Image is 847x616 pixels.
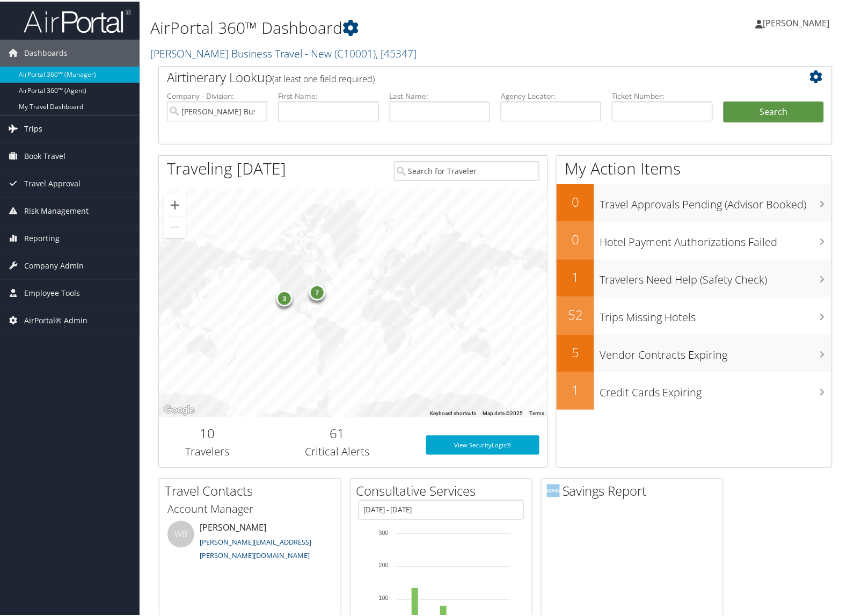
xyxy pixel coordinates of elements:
[557,371,832,408] a: 1Credit Cards Expiring
[547,483,560,496] img: domo-logo.png
[167,500,333,515] h3: Account Manager
[557,333,832,371] a: 5Vendor Contracts Expiring
[276,289,293,305] div: 3
[600,340,832,361] h3: Vendor Contracts Expiring
[162,519,338,563] li: [PERSON_NAME]
[200,535,311,559] a: [PERSON_NAME][EMAIL_ADDRESS][PERSON_NAME][DOMAIN_NAME]
[334,45,376,59] span: ( C10001 )
[557,266,594,285] h2: 1
[165,480,341,498] h2: Travel Contacts
[557,258,832,295] a: 1Travelers Need Help (Safety Check)
[356,480,532,498] h2: Consultative Services
[264,443,410,458] h3: Critical Alerts
[557,156,832,178] h1: My Action Items
[376,45,417,59] span: , [ 45347 ]
[612,89,712,100] label: Ticket Number:
[379,561,389,567] tspan: 200
[309,283,325,299] div: 7
[164,193,186,214] button: Zoom in
[167,443,248,458] h3: Travelers
[167,423,248,441] h2: 10
[164,215,186,236] button: Zoom out
[24,306,87,332] span: AirPortal® Admin
[167,67,768,85] h2: Airtinerary Lookup
[483,409,523,415] span: Map data ©2025
[724,100,824,121] button: Search
[24,223,60,250] span: Reporting
[557,295,832,333] a: 52Trips Missing Hotels
[600,303,832,323] h3: Trips Missing Hotels
[24,38,68,65] span: Dashboards
[600,378,832,398] h3: Credit Cards Expiring
[24,114,42,141] span: Trips
[557,220,832,258] a: 0Hotel Payment Authorizations Failed
[272,71,375,83] span: (at least one field required)
[379,593,389,600] tspan: 100
[162,402,197,416] a: Open this area in Google Maps (opens a new window)
[162,402,197,416] img: Google
[557,183,832,220] a: 0Travel Approvals Pending (Advisor Booked)
[600,228,832,248] h3: Hotel Payment Authorizations Failed
[24,141,65,168] span: Book Travel
[167,156,286,178] h1: Traveling [DATE]
[557,379,594,397] h2: 1
[24,278,80,305] span: Employee Tools
[557,229,594,247] h2: 0
[24,196,89,223] span: Risk Management
[557,191,594,209] h2: 0
[430,408,476,416] button: Keyboard shortcuts
[24,251,84,278] span: Company Admin
[24,169,81,195] span: Travel Approval
[426,434,539,453] a: View SecurityLogic®
[501,89,601,100] label: Agency Locator:
[167,89,267,100] label: Company - Division:
[150,45,417,59] a: [PERSON_NAME] Business Travel - New
[394,160,540,179] input: Search for Traveler
[150,15,610,38] h1: AirPortal 360™ Dashboard
[379,528,389,534] tspan: 300
[264,423,410,441] h2: 61
[756,5,841,38] a: [PERSON_NAME]
[763,16,830,27] span: [PERSON_NAME]
[547,480,723,498] h2: Savings Report
[600,265,832,286] h3: Travelers Need Help (Safety Check)
[600,190,832,211] h3: Travel Approvals Pending (Advisor Booked)
[390,89,490,100] label: Last Name:
[529,409,544,415] a: Terms (opens in new tab)
[557,342,594,360] h2: 5
[278,89,378,100] label: First Name:
[557,304,594,322] h2: 52
[167,519,194,546] div: WB
[24,7,131,32] img: airportal-logo.png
